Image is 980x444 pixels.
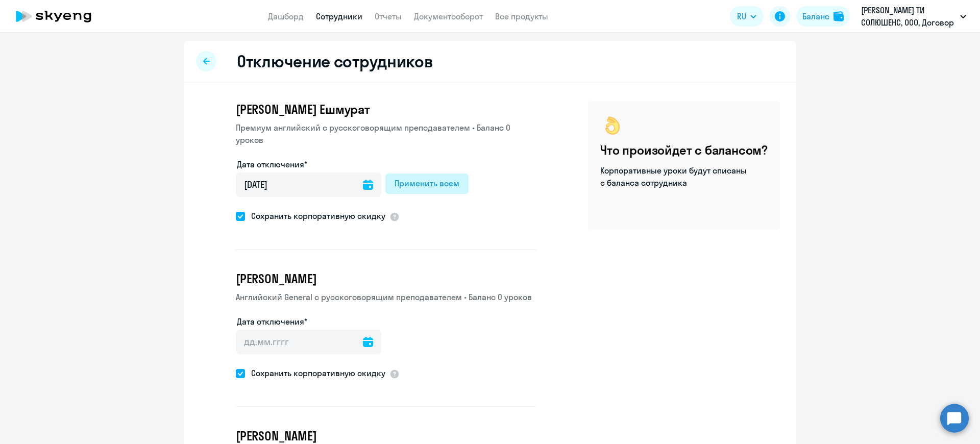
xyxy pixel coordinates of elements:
button: [PERSON_NAME] ТИ СОЛЮШЕНС, ООО, Договор ЧК-80/20 [856,4,971,29]
h4: Что произойдет с балансом? [600,142,768,158]
span: Сохранить корпоративную скидку [245,210,385,222]
a: Все продукты [495,11,548,21]
a: Дашборд [268,11,304,21]
label: Дата отключения* [237,315,307,328]
span: RU [737,10,746,22]
p: Английский General с русскоговорящим преподавателем • Баланс 0 уроков [236,291,536,303]
a: Документооборот [414,11,483,21]
p: [PERSON_NAME] ТИ СОЛЮШЕНС, ООО, Договор ЧК-80/20 [861,4,956,29]
h2: Отключение сотрудников [237,51,433,71]
span: [PERSON_NAME] Ешмурат [236,101,370,117]
p: Корпоративные уроки будут списаны с баланса сотрудника [600,164,748,189]
p: Премиум английский с русскоговорящим преподавателем • Баланс 0 уроков [236,121,536,146]
span: [PERSON_NAME] [236,270,316,287]
div: Баланс [802,10,829,22]
button: Балансbalance [796,6,850,27]
input: дд.мм.гггг [236,330,381,354]
button: Применить всем [385,174,469,194]
span: [PERSON_NAME] [236,428,316,444]
img: balance [834,11,844,21]
a: Отчеты [375,11,402,21]
label: Дата отключения* [237,158,307,170]
div: Применить всем [395,177,459,189]
span: Сохранить корпоративную скидку [245,367,385,379]
img: ok [600,113,625,138]
a: Сотрудники [316,11,362,21]
input: дд.мм.гггг [236,172,381,197]
button: RU [730,6,764,27]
